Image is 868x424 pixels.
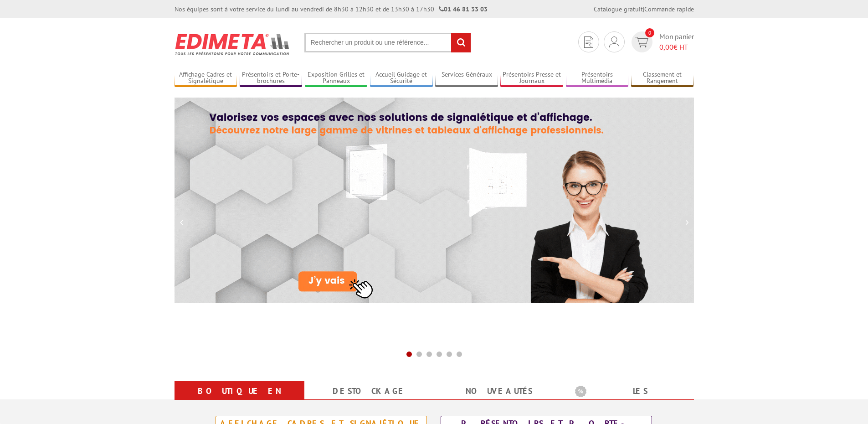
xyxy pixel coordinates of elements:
img: devis rapide [609,36,619,47]
span: 0,00 [659,42,673,52]
a: Présentoirs Multimédia [566,71,629,86]
a: Accueil Guidage et Sécurité [370,71,433,86]
a: devis rapide 0 Mon panier 0,00€ HT [629,31,694,52]
a: Présentoirs et Porte-brochures [240,71,303,86]
a: Commande rapide [644,5,694,13]
input: Rechercher un produit ou une référence... [304,33,471,52]
a: Services Généraux [435,71,498,86]
span: Mon panier [659,31,694,52]
input: rechercher [451,33,471,52]
div: Nos équipes sont à votre service du lundi au vendredi de 8h30 à 12h30 et de 13h30 à 17h30 [175,5,488,14]
div: | [594,5,694,14]
a: Catalogue gratuit [594,5,643,13]
a: Boutique en ligne [185,383,293,416]
a: Présentoirs Presse et Journaux [500,71,563,86]
strong: 01 46 81 33 03 [439,5,488,13]
b: Les promotions [575,383,689,401]
span: 0 [645,28,654,37]
img: Présentoir, panneau, stand - Edimeta - PLV, affichage, mobilier bureau, entreprise [175,27,291,61]
span: € HT [659,42,694,52]
a: Affichage Cadres et Signalétique [175,71,237,86]
a: Les promotions [575,383,683,416]
img: devis rapide [584,36,593,48]
a: Exposition Grilles et Panneaux [305,71,368,86]
img: devis rapide [635,37,648,47]
a: nouveautés [445,383,553,399]
a: Destockage [315,383,423,399]
a: Classement et Rangement [631,71,694,86]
